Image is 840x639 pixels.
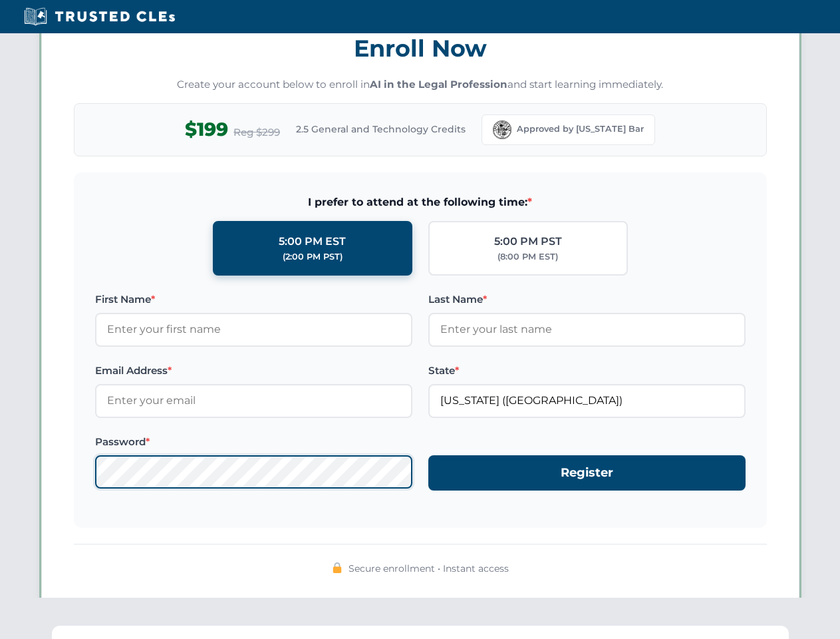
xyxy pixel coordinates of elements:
[233,124,280,140] span: Reg $299
[428,292,746,308] label: Last Name
[95,384,412,417] input: Enter your email
[428,384,746,417] input: Florida (FL)
[428,363,746,379] label: State
[370,78,507,91] strong: AI in the Legal Profession
[20,7,179,27] img: Trusted CLEs
[494,233,562,250] div: 5:00 PM PST
[332,562,343,573] img: 🔒
[283,250,343,264] div: (2:00 PM PST)
[349,561,509,576] span: Secure enrollment • Instant access
[428,455,746,491] button: Register
[497,250,558,264] div: (8:00 PM EST)
[74,77,767,93] p: Create your account below to enroll in and start learning immediately.
[95,434,412,450] label: Password
[428,313,746,346] input: Enter your last name
[95,194,746,211] span: I prefer to attend at the following time:
[95,292,412,308] label: First Name
[517,122,644,136] span: Approved by [US_STATE] Bar
[279,233,346,250] div: 5:00 PM EST
[296,122,466,136] span: 2.5 General and Technology Credits
[185,114,228,144] span: $199
[493,120,511,139] img: Florida Bar
[95,313,412,346] input: Enter your first name
[74,27,767,69] h3: Enroll Now
[95,363,412,379] label: Email Address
